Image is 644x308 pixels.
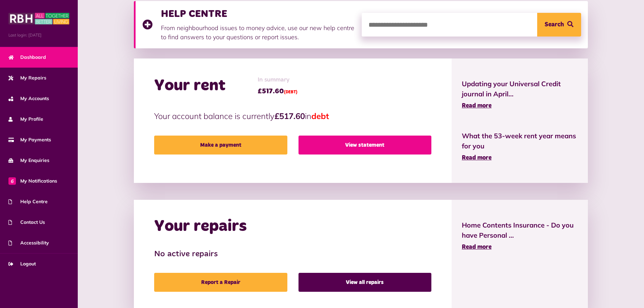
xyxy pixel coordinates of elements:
span: Accessibility [8,239,49,246]
a: Updating your Universal Credit journal in April... Read more [462,79,578,111]
span: My Payments [8,136,51,143]
span: Updating your Universal Credit journal in April... [462,79,578,99]
h3: HELP CENTRE [161,8,355,20]
span: Dashboard [8,54,46,61]
strong: £517.60 [275,111,305,121]
span: My Notifications [8,177,57,185]
span: £517.60 [258,86,297,96]
span: 6 [8,177,16,185]
span: Help Centre [8,198,48,205]
p: Your account balance is currently in [154,110,431,122]
a: Report a Repair [154,273,287,292]
span: Home Contents Insurance - Do you have Personal ... [462,220,578,240]
span: Last login: [DATE] [8,32,69,38]
span: Logout [8,260,36,267]
span: Read more [462,244,492,250]
p: From neighbourhood issues to money advice, use our new help centre to find answers to your questi... [161,23,355,42]
span: My Profile [8,116,43,123]
button: Search [537,13,581,37]
span: (DEBT) [284,90,297,94]
span: In summary [258,75,297,85]
span: Search [545,13,564,37]
span: Read more [462,155,492,161]
a: Make a payment [154,136,287,155]
a: Home Contents Insurance - Do you have Personal ... Read more [462,220,578,252]
h3: No active repairs [154,250,431,259]
span: My Enquiries [8,157,49,164]
span: debt [311,111,329,121]
span: Read more [462,103,492,109]
span: Contact Us [8,219,45,226]
span: My Repairs [8,74,46,81]
img: MyRBH [8,12,69,25]
span: What the 53-week rent year means for you [462,131,578,151]
span: My Accounts [8,95,49,102]
h2: Your repairs [154,217,247,236]
a: View statement [299,136,431,155]
h2: Your rent [154,76,225,96]
a: What the 53-week rent year means for you Read more [462,131,578,163]
a: View all repairs [299,273,431,292]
